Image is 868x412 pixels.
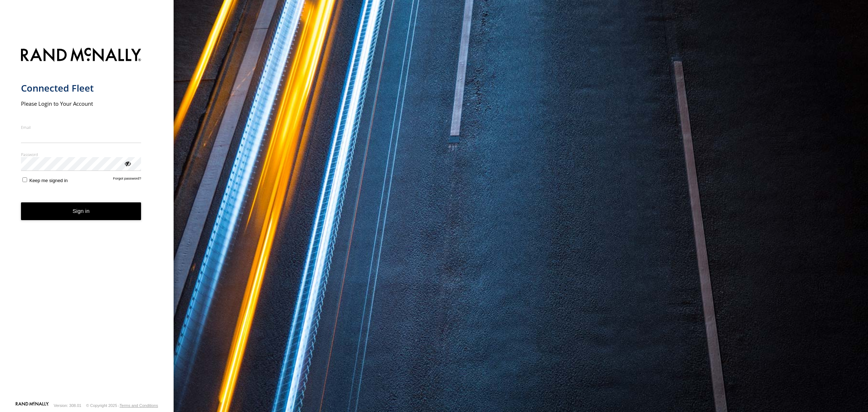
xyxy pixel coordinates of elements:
input: Keep me signed in [22,177,27,182]
button: Sign in [21,202,141,220]
div: Version: 308.01 [54,403,81,408]
a: Terms and Conditions [120,403,158,408]
a: Forgot password? [113,176,141,183]
label: Password [21,152,141,157]
form: main [21,43,153,401]
a: Visit our Website [16,402,49,409]
div: ViewPassword [124,160,131,167]
h1: Connected Fleet [21,82,141,94]
label: Email [21,125,141,130]
div: © Copyright 2025 - [86,403,158,408]
span: Keep me signed in [29,178,68,183]
img: Rand McNally [21,46,141,65]
h2: Please Login to Your Account [21,100,141,107]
